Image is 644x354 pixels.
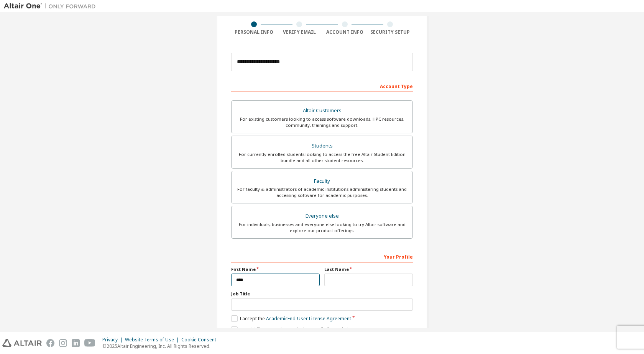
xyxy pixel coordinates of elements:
img: facebook.svg [46,339,54,347]
label: Job Title [231,291,413,297]
div: Account Info [322,29,368,35]
div: Students [236,141,408,151]
label: Last Name [324,266,413,272]
label: First Name [231,266,320,272]
div: Everyone else [236,211,408,221]
a: Academic End-User License Agreement [266,315,351,322]
div: Faculty [236,176,408,187]
img: instagram.svg [59,339,67,347]
div: For existing customers looking to access software downloads, HPC resources, community, trainings ... [236,116,408,128]
div: Your Profile [231,250,413,262]
div: Account Type [231,80,413,92]
label: I accept the [231,315,351,322]
div: For individuals, businesses and everyone else looking to try Altair software and explore our prod... [236,221,408,234]
div: Privacy [102,337,125,343]
div: For faculty & administrators of academic institutions administering students and accessing softwa... [236,186,408,198]
div: Altair Customers [236,105,408,116]
div: Website Terms of Use [125,337,181,343]
div: Personal Info [231,29,277,35]
img: linkedin.svg [72,339,80,347]
p: © 2025 Altair Engineering, Inc. All Rights Reserved. [102,343,221,349]
div: Security Setup [368,29,413,35]
img: youtube.svg [84,339,95,347]
label: I would like to receive marketing emails from Altair [231,326,350,333]
div: For currently enrolled students looking to access the free Altair Student Edition bundle and all ... [236,151,408,164]
div: Cookie Consent [181,337,221,343]
div: Verify Email [277,29,322,35]
img: Altair One [4,2,100,10]
img: altair_logo.svg [2,339,42,347]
